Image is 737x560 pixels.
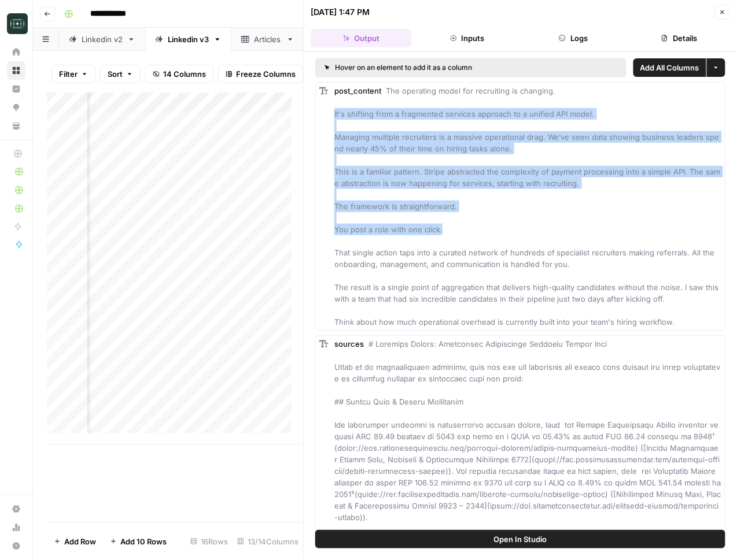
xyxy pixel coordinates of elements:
[59,28,145,51] a: Linkedin v2
[218,65,303,83] button: Freeze Columns
[82,34,123,45] div: Linkedin v2
[325,62,545,73] div: Hover on an element to add it as a column
[163,68,206,80] span: 14 Columns
[231,28,304,51] a: Articles
[334,339,364,348] span: sources
[7,537,25,555] button: Help + Support
[145,65,213,83] button: 14 Columns
[523,29,624,47] button: Logs
[186,532,233,551] div: 16 Rows
[334,86,721,327] span: The operating model for recruiting is changing. It's shifting from a fragmented services approach...
[100,65,141,83] button: Sort
[145,28,231,51] a: Linkedin v3
[7,518,25,537] a: Usage
[103,532,174,551] button: Add 10 Rows
[7,9,25,38] button: Workspace: Catalyst
[236,68,296,80] span: Freeze Columns
[334,86,381,95] span: post_content
[120,536,167,547] span: Add 10 Rows
[7,98,25,117] a: Opportunities
[417,29,518,47] button: Inputs
[7,117,25,135] a: Your Data
[64,536,96,547] span: Add Row
[315,530,725,548] button: Open In Studio
[633,58,706,77] button: Add All Columns
[108,68,123,80] span: Sort
[7,13,28,34] img: Catalyst Logo
[640,62,699,73] span: Add All Columns
[7,61,25,80] a: Browse
[254,34,282,45] div: Articles
[168,34,209,45] div: Linkedin v3
[7,43,25,61] a: Home
[311,6,370,18] div: [DATE] 1:47 PM
[494,533,547,545] span: Open In Studio
[7,500,25,518] a: Settings
[629,29,730,47] button: Details
[233,532,303,551] div: 13/14 Columns
[51,65,95,83] button: Filter
[7,80,25,98] a: Insights
[311,29,412,47] button: Output
[59,68,78,80] span: Filter
[47,532,103,551] button: Add Row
